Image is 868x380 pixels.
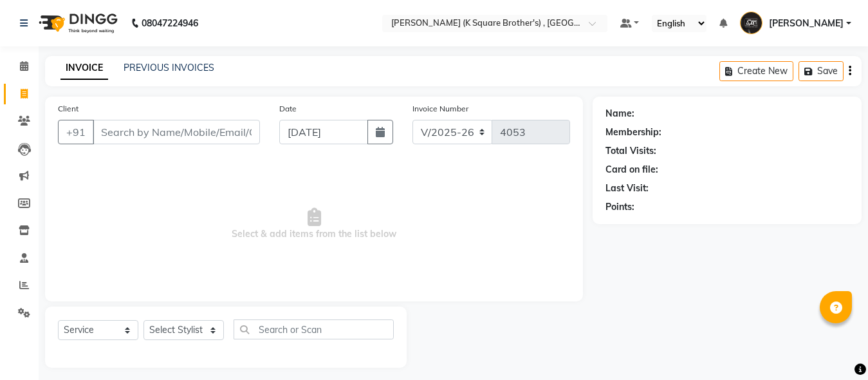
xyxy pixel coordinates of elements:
button: Create New [719,61,793,81]
label: Client [58,103,78,115]
img: logo [33,5,121,41]
a: PREVIOUS INVOICES [124,62,214,73]
a: INVOICE [60,57,108,80]
span: [PERSON_NAME] [769,17,844,30]
div: Membership: [605,126,661,139]
span: Select & add items from the list below [58,160,570,289]
iframe: chat widget [814,328,855,367]
div: Card on file: [605,163,658,176]
img: Syed Adam [740,12,762,34]
button: +91 [58,120,94,144]
div: Total Visits: [605,144,656,158]
div: Points: [605,200,634,214]
div: Name: [605,107,634,120]
label: Invoice Number [412,103,468,115]
label: Date [279,103,297,115]
div: Last Visit: [605,182,649,195]
input: Search by Name/Mobile/Email/Code [93,120,260,144]
input: Search or Scan [234,319,394,339]
b: 08047224946 [142,5,198,41]
button: Save [799,61,844,81]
